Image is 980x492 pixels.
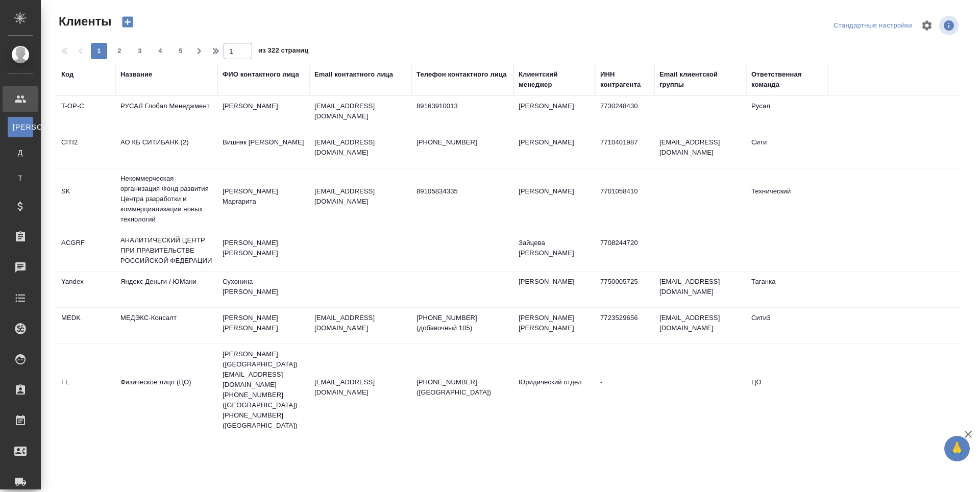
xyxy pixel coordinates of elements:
[56,132,115,168] td: CITI2
[152,43,168,59] button: 4
[217,181,309,217] td: [PERSON_NAME] Маргарита
[595,372,654,408] td: -
[746,372,828,408] td: ЦО
[513,96,595,132] td: [PERSON_NAME]
[600,69,649,90] div: ИНН контрагента
[416,137,508,147] p: [PHONE_NUMBER]
[132,46,148,56] span: 3
[595,272,654,307] td: 7750005725
[173,43,189,59] button: 5
[56,272,115,307] td: Yandex
[115,308,217,343] td: МЕДЭКС-Консалт
[948,438,966,459] span: 🙏
[56,96,115,132] td: T-OP-C
[13,173,28,183] span: Т
[654,272,746,307] td: [EMAIL_ADDRESS][DOMAIN_NAME]
[111,43,128,59] button: 2
[152,46,168,56] span: 4
[654,308,746,343] td: [EMAIL_ADDRESS][DOMAIN_NAME]
[314,69,393,80] div: Email контактного лица
[746,181,828,217] td: Технический
[939,16,961,35] span: Посмотреть информацию
[56,13,111,30] span: Клиенты
[746,96,828,132] td: Русал
[8,117,33,137] a: [PERSON_NAME]
[314,101,406,121] p: [EMAIL_ADDRESS][DOMAIN_NAME]
[595,181,654,217] td: 7701058410
[56,372,115,408] td: FL
[217,233,309,268] td: [PERSON_NAME] [PERSON_NAME]
[13,147,28,158] span: Д
[513,372,595,408] td: Юридический отдел
[416,313,508,333] p: [PHONE_NUMBER] (добавочный 105)
[751,69,823,90] div: Ответственная команда
[513,233,595,268] td: Зайцева [PERSON_NAME]
[115,13,140,31] button: Создать
[831,18,915,34] div: split button
[595,233,654,268] td: 7708244720
[595,308,654,343] td: 7723529656
[746,272,828,307] td: Таганка
[223,69,299,80] div: ФИО контактного лица
[56,181,115,217] td: SK
[258,44,308,59] span: из 322 страниц
[416,69,507,80] div: Телефон контактного лица
[120,69,152,80] div: Название
[416,186,508,196] p: 89105834335
[654,132,746,168] td: [EMAIL_ADDRESS][DOMAIN_NAME]
[115,272,217,307] td: Яндекс Деньги / ЮМани
[944,436,970,461] button: 🙏
[513,181,595,217] td: [PERSON_NAME]
[217,96,309,132] td: [PERSON_NAME]
[314,377,406,398] p: [EMAIL_ADDRESS][DOMAIN_NAME]
[595,132,654,168] td: 7710401987
[132,43,148,59] button: 3
[56,233,115,268] td: ACGRF
[115,372,217,408] td: Физическое лицо (ЦО)
[111,46,128,56] span: 2
[659,69,741,90] div: Email клиентской группы
[217,308,309,343] td: [PERSON_NAME] [PERSON_NAME]
[115,230,217,271] td: АНАЛИТИЧЕСКИЙ ЦЕНТР ПРИ ПРАВИТЕЛЬСТВЕ РОССИЙСКОЙ ФЕДЕРАЦИИ
[416,101,508,111] p: 89163910013
[115,132,217,168] td: АО КБ СИТИБАНК (2)
[513,272,595,307] td: [PERSON_NAME]
[416,377,508,398] p: [PHONE_NUMBER] ([GEOGRAPHIC_DATA])
[13,122,28,132] span: [PERSON_NAME]
[314,137,406,158] p: [EMAIL_ADDRESS][DOMAIN_NAME]
[217,272,309,307] td: Сухонина [PERSON_NAME]
[314,186,406,207] p: [EMAIL_ADDRESS][DOMAIN_NAME]
[61,69,73,80] div: Код
[595,96,654,132] td: 7730248430
[8,142,33,163] a: Д
[513,132,595,168] td: [PERSON_NAME]
[915,13,939,38] span: Настроить таблицу
[115,96,217,132] td: РУСАЛ Глобал Менеджмент
[746,132,828,168] td: Сити
[513,308,595,343] td: [PERSON_NAME] [PERSON_NAME]
[56,308,115,343] td: MEDK
[173,46,189,56] span: 5
[8,168,33,188] a: Т
[314,313,406,333] p: [EMAIL_ADDRESS][DOMAIN_NAME]
[519,69,590,90] div: Клиентский менеджер
[115,168,217,230] td: Некоммерческая организация Фонд развития Центра разработки и коммерциализации новых технологий
[217,344,309,436] td: [PERSON_NAME] ([GEOGRAPHIC_DATA]) [EMAIL_ADDRESS][DOMAIN_NAME] [PHONE_NUMBER] ([GEOGRAPHIC_DATA])...
[746,308,828,343] td: Сити3
[217,132,309,168] td: Вишняк [PERSON_NAME]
